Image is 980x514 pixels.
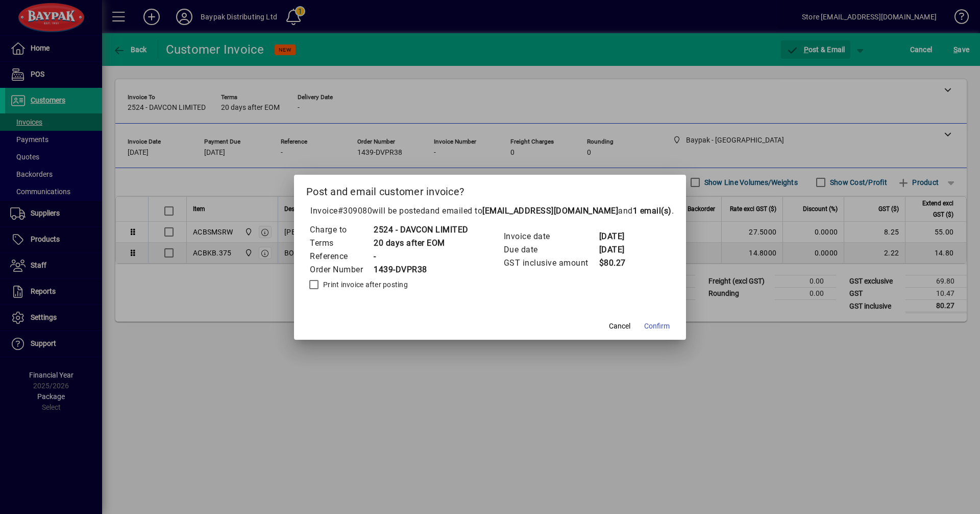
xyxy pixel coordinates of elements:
[309,263,373,276] td: Order Number
[321,279,408,290] label: Print invoice after posting
[503,243,599,256] td: Due date
[373,263,469,276] td: 1439-DVPR38
[482,206,618,216] b: [EMAIL_ADDRESS][DOMAIN_NAME]
[373,250,469,263] td: -
[309,223,373,237] td: Charge to
[640,317,674,336] button: Confirm
[309,237,373,250] td: Terms
[503,230,599,243] td: Invoice date
[644,321,670,332] span: Confirm
[373,223,469,237] td: 2524 - DAVCON LIMITED
[599,243,640,256] td: [DATE]
[373,237,469,250] td: 20 days after EOM
[633,206,672,216] b: 1 email(s)
[338,206,373,216] span: #309080
[306,205,674,217] p: Invoice will be posted .
[618,206,672,216] span: and
[603,317,636,336] button: Cancel
[309,250,373,263] td: Reference
[599,256,640,270] td: $80.27
[425,206,672,216] span: and emailed to
[503,256,599,270] td: GST inclusive amount
[609,321,630,332] span: Cancel
[599,230,640,243] td: [DATE]
[294,175,686,204] h2: Post and email customer invoice?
